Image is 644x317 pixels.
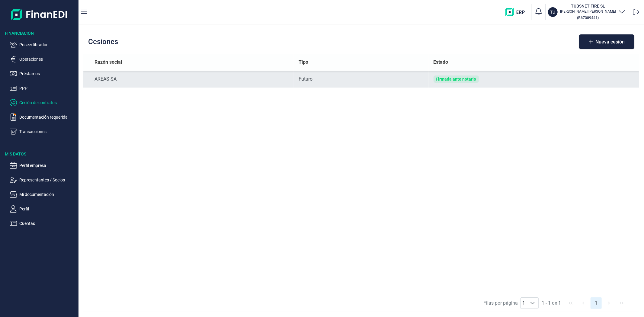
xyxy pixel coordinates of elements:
[299,75,424,83] div: Futuro
[95,59,122,66] span: Razón social
[560,3,616,9] h3: TUBSNET FIRE SL
[550,9,556,15] p: TU
[19,70,76,77] p: Préstamos
[10,162,76,169] button: Perfil empresa
[10,41,76,48] button: Poseer librador
[540,297,564,309] span: 1 - 1 de 1
[434,59,448,66] span: Estado
[10,114,76,121] button: Documentación requerida
[548,3,626,21] button: TUTUBSNET FIRE SL[PERSON_NAME] [PERSON_NAME](B67089441)
[19,176,76,184] p: Representantes / Socios
[10,56,76,63] button: Operaciones
[595,40,625,44] span: Nueva cesión
[505,8,529,16] img: erp
[88,37,118,46] h2: Cesiones
[95,75,289,83] div: AREAS SA
[19,220,76,227] p: Cuentas
[10,205,76,213] button: Perfil
[19,56,76,63] p: Operaciones
[19,85,76,92] p: PPP
[10,99,76,106] button: Cesión de contratos
[484,299,518,307] span: Filas por página
[19,41,76,48] p: Poseer librador
[10,220,76,227] button: Cuentas
[10,191,76,198] button: Mi documentación
[19,162,76,169] p: Perfil empresa
[10,85,76,92] button: PPP
[19,205,76,213] p: Perfil
[436,77,476,82] div: Firmada ante notario
[560,9,616,14] p: [PERSON_NAME] [PERSON_NAME]
[579,34,634,49] button: Nueva cesión
[521,298,527,309] span: 1
[19,99,76,106] p: Cesión de contratos
[10,70,76,77] button: Préstamos
[10,128,76,135] button: Transacciones
[19,191,76,198] p: Mi documentación
[299,59,308,66] span: Tipo
[19,114,76,121] p: Documentación requerida
[11,5,68,24] img: Logo de aplicación
[19,128,76,135] p: Transacciones
[591,297,602,309] button: Page 1
[577,15,599,20] small: Copiar cif
[10,176,76,184] button: Representantes / Socios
